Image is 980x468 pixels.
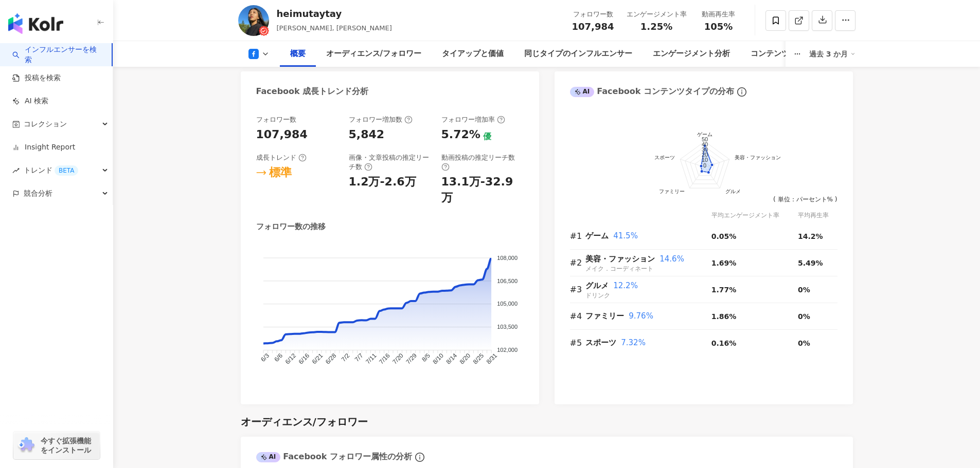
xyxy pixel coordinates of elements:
span: 14.2% [798,232,823,240]
div: フォロワー数 [572,9,614,20]
div: 成長トレンド [256,153,307,162]
span: メイク．コーディネート [585,265,653,272]
span: 0% [798,312,810,321]
span: 107,984 [572,21,614,32]
tspan: 8/31 [485,351,498,365]
img: KOL Avatar [238,5,269,36]
a: 投稿を検索 [12,73,61,83]
tspan: 105,000 [497,301,518,307]
span: 7.32% [621,338,646,347]
div: 動画投稿の推定リーチ数 [441,153,524,172]
div: 過去 3 か月 [809,46,856,62]
div: #4 [570,310,585,323]
tspan: 8/25 [471,351,485,365]
tspan: 8/20 [458,351,472,365]
div: フォロワー増加数 [349,115,413,124]
span: rise [12,167,20,174]
span: ドリンク [585,292,610,299]
tspan: 6/28 [324,351,337,365]
tspan: 106,500 [497,277,518,284]
div: Facebook コンテンツタイプの分布 [570,86,735,97]
span: 105% [704,22,733,32]
span: 0.16% [711,339,737,347]
div: 平均再生率 [798,211,838,220]
span: 5.49% [798,259,823,267]
text: ファミリー [658,189,684,194]
div: 107,984 [256,127,308,143]
text: スポーツ [654,155,675,160]
text: 10 [701,157,707,163]
div: フォロワー数 [256,115,296,124]
text: 40 [701,141,707,147]
tspan: 7/29 [404,351,418,365]
text: 50 [701,136,707,142]
span: info-circle [414,451,426,463]
span: グルメ [585,281,609,290]
a: AI 検索 [12,96,48,106]
span: 競合分析 [24,182,52,205]
span: コレクション [24,113,67,136]
span: 1.77% [711,286,737,294]
span: スポーツ [585,338,616,347]
div: #2 [570,256,585,269]
span: [PERSON_NAME], [PERSON_NAME] [277,24,392,32]
tspan: 7/2 [340,351,351,363]
text: ゲーム [697,132,712,137]
div: フォロワー数の推移 [256,221,326,232]
div: 1.2万-2.6万 [349,174,416,190]
img: chrome extension [16,437,36,454]
tspan: 8/5 [420,351,432,363]
span: ファミリー [585,311,624,321]
tspan: 7/20 [391,351,405,365]
div: タイアップと価値 [442,48,504,60]
div: オーディエンス/フォロワー [326,48,421,60]
div: フォロワー増加率 [441,115,505,124]
tspan: 7/16 [378,351,391,365]
tspan: 6/21 [310,351,324,365]
div: 概要 [290,48,306,60]
div: #3 [570,283,585,296]
div: 5,842 [349,127,385,143]
span: 1.69% [711,259,737,267]
img: logo [8,13,63,34]
div: Facebook 成長トレンド分析 [256,86,369,97]
div: #5 [570,336,585,349]
div: BETA [55,165,78,176]
span: 1.25% [640,22,672,32]
span: 0% [798,286,810,294]
text: 0 [703,162,706,168]
tspan: 7/7 [353,351,364,363]
div: 画像・文章投稿の推定リーチ数 [349,153,431,172]
span: 41.5% [613,231,638,240]
div: AI [570,87,595,97]
tspan: 6/3 [259,351,271,363]
span: 0% [798,339,810,347]
tspan: 7/11 [364,351,378,365]
div: Facebook フォロワー属性の分析 [256,451,413,462]
div: AI [256,452,281,462]
span: 12.2% [613,281,638,290]
tspan: 8/14 [444,351,458,365]
tspan: 6/6 [273,351,284,363]
text: 美容・ファッション [734,155,780,160]
div: オーディエンス/フォロワー [241,415,368,429]
div: 標準 [269,165,292,181]
tspan: 6/12 [283,351,297,365]
span: 0.05% [711,232,737,240]
tspan: 108,000 [497,254,518,260]
div: コンテンツ内容分析 [751,48,820,60]
div: 5.72% [441,127,480,143]
div: 優 [483,131,491,142]
div: heimutaytay [277,7,392,20]
span: ゲーム [585,231,609,240]
div: エンゲージメント率 [627,9,687,20]
text: 30 [701,146,707,153]
text: グルメ [725,189,740,194]
tspan: 103,500 [497,324,518,330]
span: 今すぐ拡張機能をインストール [41,436,97,455]
span: 9.76% [629,311,653,321]
span: 美容・ファッション [585,254,655,264]
div: 動画再生率 [699,9,738,20]
a: chrome extension今すぐ拡張機能をインストール [13,432,100,459]
div: 13.1万-32.9万 [441,174,524,206]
